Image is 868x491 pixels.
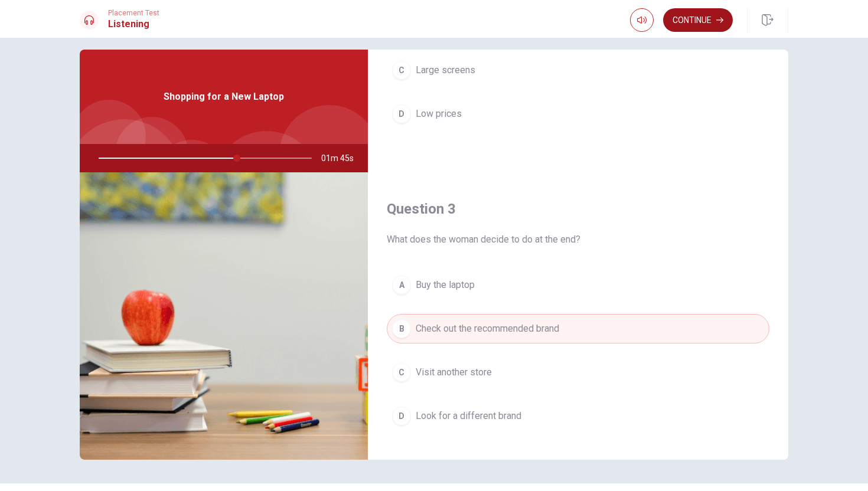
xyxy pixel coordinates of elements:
span: Look for a different brand [416,409,521,423]
div: A [392,276,411,294]
span: Shopping for a New Laptop [164,90,284,104]
button: DLow prices [387,99,769,129]
div: C [392,61,411,80]
div: B [392,319,411,338]
button: DLook for a different brand [387,401,769,431]
button: BCheck out the recommended brand [387,314,769,343]
div: D [392,104,411,123]
span: 01m 45s [321,144,363,172]
span: Buy the laptop [416,278,475,292]
h1: Listening [108,17,159,31]
span: Low prices [416,107,462,121]
button: Continue [663,8,733,32]
button: CVisit another store [387,358,769,387]
button: CLarge screens [387,55,769,85]
div: C [392,363,411,382]
span: What does the woman decide to do at the end? [387,233,769,247]
span: Visit another store [416,365,492,379]
span: Check out the recommended brand [416,322,559,336]
span: Placement Test [108,9,159,17]
button: ABuy the laptop [387,270,769,300]
h4: Question 3 [387,199,769,218]
img: Shopping for a New Laptop [80,172,368,460]
span: Large screens [416,63,475,77]
div: D [392,407,411,425]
